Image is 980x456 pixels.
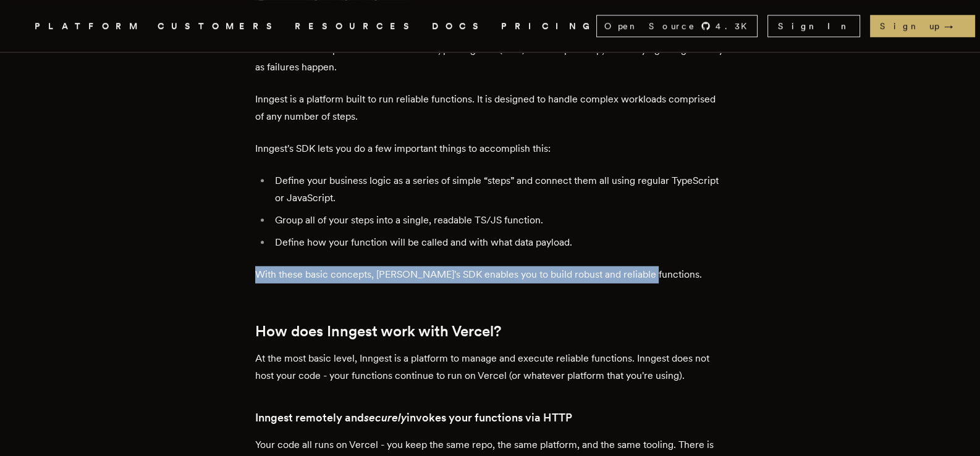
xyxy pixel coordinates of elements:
[271,234,725,251] li: Define how your function will be called and with what data payload.
[255,91,725,125] p: Inngest is a platform built to run reliable functions. It is designed to handle complex workloads...
[255,350,725,384] p: At the most basic level, Inngest is a platform to manage and execute reliable functions. Inngest ...
[158,19,280,34] a: CUSTOMERS
[295,19,417,34] button: RESOURCES
[944,20,965,32] span: →
[870,15,975,37] a: Sign up
[432,19,486,34] a: DOCS
[255,140,725,157] p: Inngest's SDK lets you do a few important things to accomplish this:
[716,20,754,32] span: 4.3 K
[271,212,725,229] li: Group all of your steps into a single, readable TS/JS function.
[255,323,725,340] h2: How does Inngest work with Vercel?
[604,20,696,32] span: Open Source
[364,411,407,424] em: securely
[255,266,725,283] p: With these basic concepts, [PERSON_NAME]'s SDK enables you to build robust and reliable functions.
[271,172,725,207] li: Define your business logic as a series of simple “steps” and connect them all using regular TypeS...
[35,19,143,34] button: PLATFORM
[501,19,596,34] a: PRICING
[767,15,860,37] a: Sign In
[255,409,725,426] h3: Inngest remotely and invokes your functions via HTTP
